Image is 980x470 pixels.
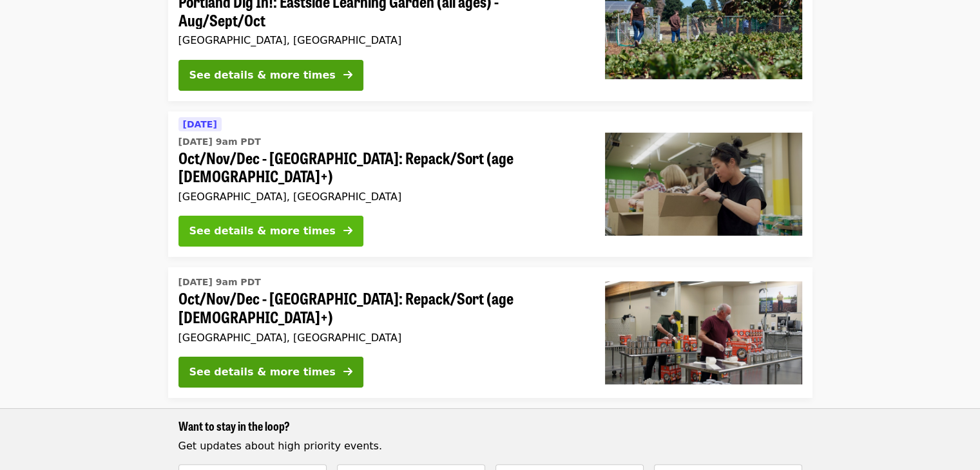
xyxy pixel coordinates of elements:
[183,119,217,129] span: [DATE]
[178,135,261,149] time: [DATE] 9am PDT
[605,281,802,384] img: Oct/Nov/Dec - Portland: Repack/Sort (age 16+) organized by Oregon Food Bank
[343,69,352,81] i: arrow-right icon
[178,191,584,203] div: [GEOGRAPHIC_DATA], [GEOGRAPHIC_DATA]
[178,440,382,452] span: Get updates about high priority events.
[178,357,363,388] button: See details & more times
[178,34,584,46] div: [GEOGRAPHIC_DATA], [GEOGRAPHIC_DATA]
[189,364,336,380] div: See details & more times
[605,133,802,236] img: Oct/Nov/Dec - Portland: Repack/Sort (age 8+) organized by Oregon Food Bank
[178,332,584,344] div: [GEOGRAPHIC_DATA], [GEOGRAPHIC_DATA]
[178,417,290,434] span: Want to stay in the loop?
[168,111,812,258] a: See details for "Oct/Nov/Dec - Portland: Repack/Sort (age 8+)"
[178,276,261,289] time: [DATE] 9am PDT
[189,68,336,83] div: See details & more times
[178,289,584,326] span: Oct/Nov/Dec - [GEOGRAPHIC_DATA]: Repack/Sort (age [DEMOGRAPHIC_DATA]+)
[168,267,812,398] a: See details for "Oct/Nov/Dec - Portland: Repack/Sort (age 16+)"
[343,366,352,378] i: arrow-right icon
[189,223,336,239] div: See details & more times
[178,216,363,247] button: See details & more times
[178,149,584,186] span: Oct/Nov/Dec - [GEOGRAPHIC_DATA]: Repack/Sort (age [DEMOGRAPHIC_DATA]+)
[343,225,352,237] i: arrow-right icon
[178,60,363,91] button: See details & more times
